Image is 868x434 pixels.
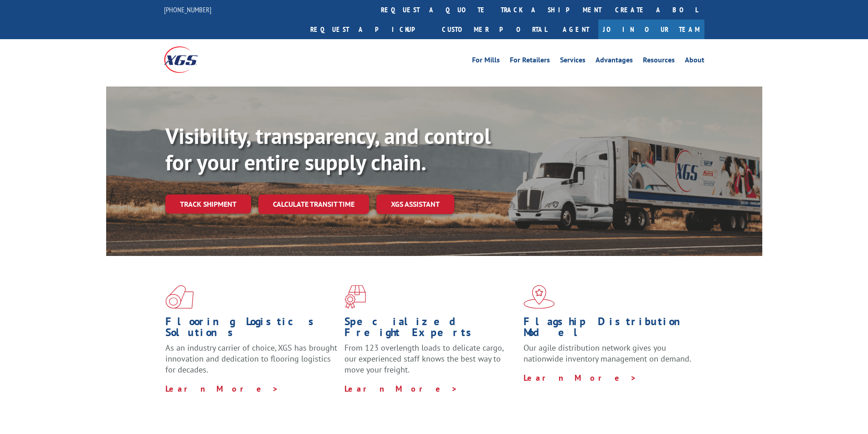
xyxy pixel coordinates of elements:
a: For Retailers [510,56,550,66]
p: From 123 overlength loads to delicate cargo, our experienced staff knows the best way to move you... [344,342,517,383]
a: Learn More > [524,373,637,383]
a: Resources [643,56,675,66]
img: xgs-icon-flagship-distribution-model-red [524,285,555,309]
a: Request a pickup [303,20,435,39]
img: xgs-icon-total-supply-chain-intelligence-red [165,285,194,309]
a: [PHONE_NUMBER] [164,5,211,14]
h1: Flagship Distribution Model [524,316,696,342]
a: Join Our Team [598,20,704,39]
a: Agent [554,20,598,39]
a: Track shipment [165,194,251,214]
h1: Specialized Freight Experts [344,316,517,342]
h1: Flooring Logistics Solutions [165,316,338,342]
a: Learn More > [344,383,458,394]
a: Services [560,56,586,66]
a: Advantages [596,56,633,66]
img: xgs-icon-focused-on-flooring-red [344,285,366,309]
a: For Mills [472,56,500,66]
b: Visibility, transparency, and control for your entire supply chain. [165,122,491,176]
a: Learn More > [165,383,279,394]
span: Our agile distribution network gives you nationwide inventory management on demand. [524,342,691,364]
a: Calculate transit time [258,194,369,214]
span: As an industry carrier of choice, XGS has brought innovation and dedication to flooring logistics... [165,342,337,375]
a: XGS ASSISTANT [376,194,454,214]
a: Customer Portal [435,20,554,39]
a: About [685,56,704,66]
